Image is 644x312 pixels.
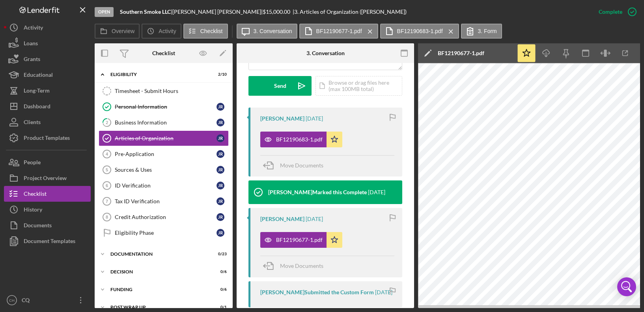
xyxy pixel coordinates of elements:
div: BF12190683-1.pdf [276,136,323,143]
button: BF12190683-1.pdf [380,24,459,39]
span: Move Documents [280,162,323,169]
div: Tax ID Verification [115,198,217,204]
a: Timesheet - Submit Hours [99,83,229,99]
div: 0 / 6 [213,269,227,274]
div: 0 / 6 [213,287,227,292]
div: 0 / 23 [213,252,227,256]
div: Business Information [115,119,217,126]
div: Pre-Application [115,151,217,157]
div: [PERSON_NAME] [PERSON_NAME] | [172,9,263,15]
div: 3. Conversation [306,50,345,56]
div: Documents [24,217,52,235]
div: BF12190677-1.pdf [276,237,323,243]
button: Dashboard [4,98,91,114]
button: History [4,202,91,217]
div: Checklist [24,186,47,204]
div: Timesheet - Submit Hours [115,88,228,94]
tspan: 6 [106,183,108,188]
div: J R [217,134,224,142]
button: Move Documents [260,156,331,175]
a: 4Pre-ApplicationJR [99,146,229,162]
button: Move Documents [260,256,331,276]
div: Dashboard [24,98,50,116]
div: Product Templates [24,130,70,148]
div: Project Overview [24,170,67,188]
tspan: 2 [106,120,108,125]
div: $15,000.00 [263,9,293,15]
div: [PERSON_NAME] [260,216,304,222]
div: Documentation [110,252,207,256]
div: BF12190677-1.pdf [438,50,484,56]
button: BF12190677-1.pdf [299,24,378,39]
label: 3. Form [478,28,497,34]
button: Activity [142,24,181,39]
time: 2025-08-20 13:53 [375,289,392,295]
button: Activity [4,20,91,35]
div: Sources & Uses [115,167,217,173]
button: Product Templates [4,130,91,146]
div: Articles of Organization [115,135,217,141]
button: Clients [4,114,91,130]
div: J R [217,150,224,158]
div: J R [217,197,224,205]
button: CHCQ [PERSON_NAME] [4,292,91,308]
div: Funding [110,287,207,292]
div: 0 / 1 [213,305,227,310]
label: Activity [159,28,176,34]
button: Grants [4,51,91,67]
div: Complete [599,4,622,20]
div: ID Verification [115,182,217,189]
a: 2Business InformationJR [99,115,229,130]
span: Move Documents [280,262,323,269]
button: 3. Form [461,24,502,39]
div: J R [217,213,224,221]
div: Personal Information [115,104,217,110]
a: Articles of OrganizationJR [99,130,229,146]
button: Checklist [183,24,228,39]
div: | 3. Articles of Organization ([PERSON_NAME]) [293,9,407,15]
label: BF12190683-1.pdf [397,28,443,34]
a: Eligibility PhaseJR [99,225,229,241]
label: Checklist [200,28,223,34]
text: CH [9,298,15,303]
div: J R [217,103,224,111]
div: Clients [24,114,41,132]
time: 2025-08-22 14:41 [306,216,323,222]
button: Checklist [4,186,91,202]
div: History [24,202,42,219]
div: Checklist [152,50,175,56]
button: Long-Term [4,83,91,98]
time: 2025-08-22 14:43 [306,115,323,122]
time: 2025-08-22 14:41 [368,189,385,195]
div: J R [217,182,224,189]
div: Long-Term [24,83,50,100]
div: [PERSON_NAME] Marked this Complete [268,189,367,195]
button: Loans [4,35,91,51]
button: Overview [95,24,140,39]
button: Educational [4,67,91,83]
button: 3. Conversation [237,24,297,39]
div: Activity [24,20,43,37]
div: 2 / 10 [213,72,227,77]
div: Eligibility [110,72,207,77]
button: Documents [4,217,91,233]
tspan: 7 [106,199,108,204]
button: Document Templates [4,233,91,249]
button: Send [248,76,312,96]
div: Open Intercom Messenger [617,277,636,296]
div: J R [217,166,224,174]
a: Personal InformationJR [99,99,229,115]
a: 5Sources & UsesJR [99,162,229,178]
div: Post Wrap Up [110,305,207,310]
